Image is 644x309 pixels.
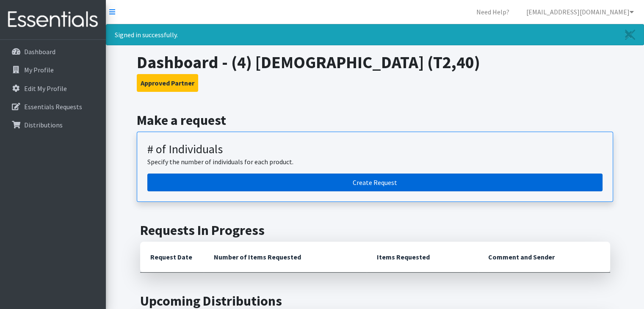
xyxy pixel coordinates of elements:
[3,80,102,97] a: Edit My Profile
[147,157,603,167] p: Specify the number of individuals for each product.
[3,61,102,78] a: My Profile
[616,25,644,45] a: Close
[140,293,610,309] h2: Upcoming Distributions
[24,84,67,93] p: Edit My Profile
[478,242,610,273] th: Comment and Sender
[24,66,54,74] p: My Profile
[204,242,367,273] th: Number of Items Requested
[147,142,603,157] h3: # of Individuals
[140,242,204,273] th: Request Date
[3,43,102,60] a: Dashboard
[140,222,610,238] h2: Requests In Progress
[137,112,613,128] h2: Make a request
[24,102,82,111] p: Essentials Requests
[106,24,644,45] div: Signed in successfully.
[3,98,102,115] a: Essentials Requests
[24,47,55,56] p: Dashboard
[3,6,102,34] img: HumanEssentials
[3,116,102,133] a: Distributions
[137,52,613,72] h1: Dashboard - (4) [DEMOGRAPHIC_DATA] (T2,40)
[137,74,198,92] button: Approved Partner
[520,3,641,20] a: [EMAIL_ADDRESS][DOMAIN_NAME]
[24,121,63,129] p: Distributions
[367,242,478,273] th: Items Requested
[470,3,516,20] a: Need Help?
[147,174,603,191] a: Create a request by number of individuals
